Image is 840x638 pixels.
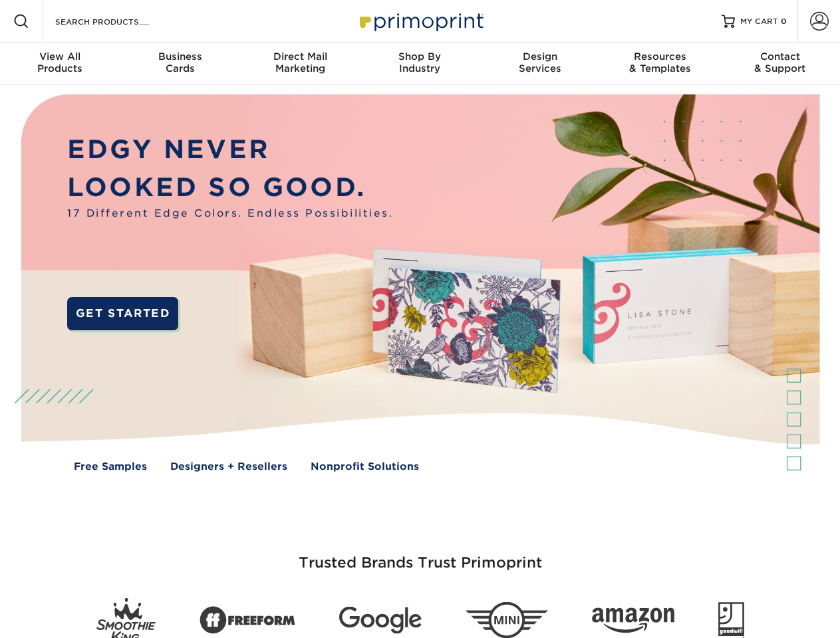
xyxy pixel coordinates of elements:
a: Direct MailMarketing [240,43,360,85]
a: Shop ByIndustry [360,43,480,85]
img: Goodwill [718,602,744,638]
span: MY CART [740,16,778,27]
div: Marketing [240,51,360,74]
input: SEARCH PRODUCTS..... [54,13,184,29]
p: EDGY NEVER [67,131,393,169]
a: DesignServices [480,43,600,85]
p: LOOKED SO GOOD. [67,169,393,207]
div: Industry [360,51,480,74]
span: Business [120,51,239,62]
span: Contact [720,51,840,62]
a: Free Samples [74,459,147,475]
img: Amazon [592,608,674,633]
div: & Templates [600,51,720,74]
span: 0 [781,17,787,26]
span: Shop By [360,51,480,62]
span: 17 Different Edge Colors. Endless Possibilities. [67,206,393,221]
img: Google [339,607,422,634]
div: Cards [120,51,239,74]
a: Contact& Support [720,43,840,85]
span: Resources [600,51,720,62]
div: & Support [720,51,840,74]
a: Nonprofit Solutions [311,459,419,475]
img: Primoprint [354,7,487,35]
a: Designers + Resellers [170,459,287,475]
h3: Trusted Brands Trust Primoprint [31,522,809,587]
span: Design [480,51,600,62]
span: Direct Mail [240,51,360,62]
div: Services [480,51,600,74]
a: BusinessCards [120,43,239,85]
a: Resources& Templates [600,43,720,85]
a: GET STARTED [67,297,178,330]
